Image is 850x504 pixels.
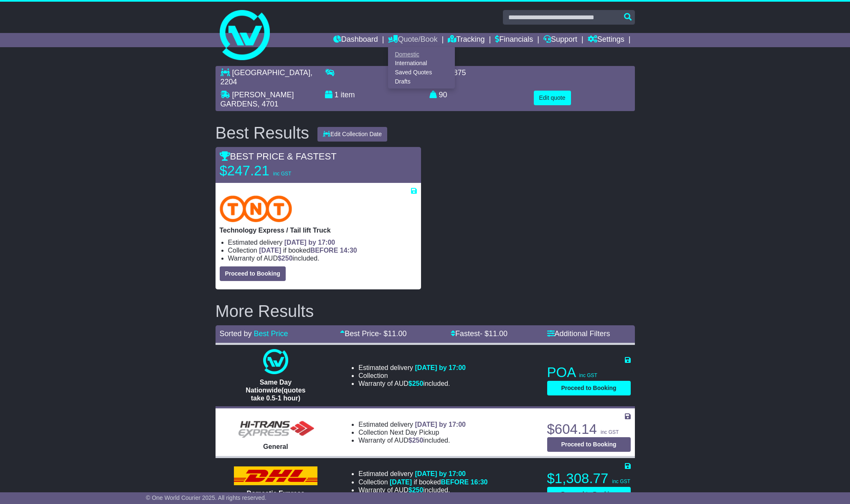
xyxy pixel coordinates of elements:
[221,68,312,86] span: , 2204
[601,429,619,435] span: inc GST
[211,124,314,142] div: Best Results
[259,247,281,254] span: [DATE]
[358,470,487,478] li: Estimated delivery
[390,479,487,486] span: if booked
[547,364,631,381] p: POA
[579,372,597,378] span: inc GST
[234,414,317,438] img: HiTrans (Machship): General
[282,255,293,262] span: 250
[534,91,571,105] button: Edit quote
[412,437,424,444] span: 250
[358,478,487,486] li: Collection
[388,77,454,86] a: Drafts
[409,380,424,387] span: $
[612,479,630,484] span: inc GST
[547,421,631,438] p: $604.14
[390,479,412,486] span: [DATE]
[480,329,507,338] span: - $
[263,443,288,450] span: General
[379,329,406,338] span: - $
[358,436,466,444] li: Warranty of AUD included.
[333,33,378,47] a: Dashboard
[216,302,635,320] h2: More Results
[278,255,293,262] span: $
[358,486,487,494] li: Warranty of AUD included.
[263,349,288,374] img: One World Courier: Same Day Nationwide(quotes take 0.5-1 hour)
[547,470,631,487] p: $1,308.77
[448,33,485,47] a: Tracking
[246,379,305,402] span: Same Day Nationwide(quotes take 0.5-1 hour)
[232,68,310,77] span: [GEOGRAPHIC_DATA]
[415,470,466,477] span: [DATE] by 17:00
[547,329,610,338] a: Additional Filters
[415,421,466,428] span: [DATE] by 17:00
[221,91,294,108] span: [PERSON_NAME] GARDENS
[489,329,507,338] span: 11.00
[220,195,292,222] img: TNT Domestic: Technology Express / Tail lift Truck
[310,247,338,254] span: BEFORE
[220,329,252,338] span: Sorted by
[220,226,417,234] p: Technology Express / Tail lift Truck
[388,50,454,59] a: Domestic
[228,238,417,246] li: Estimated delivery
[451,329,507,338] a: Fastest- $11.00
[341,91,355,99] span: item
[358,372,466,380] li: Collection
[358,364,466,372] li: Estimated delivery
[495,33,533,47] a: Financials
[358,420,466,428] li: Estimated delivery
[388,329,406,338] span: 11.00
[358,428,466,436] li: Collection
[412,486,424,494] span: 250
[220,151,337,162] span: BEST PRICE & FASTEST
[247,490,305,497] span: Domestic Express
[220,162,324,179] p: $247.21
[273,171,291,177] span: inc GST
[409,437,424,444] span: $
[471,479,488,486] span: 16:30
[358,380,466,387] li: Warranty of AUD included.
[146,494,266,501] span: © One World Courier 2025. All rights reserved.
[228,254,417,262] li: Warranty of AUD included.
[388,59,454,68] a: International
[220,266,286,281] button: Proceed to Booking
[317,127,387,142] button: Edit Collection Date
[340,329,406,338] a: Best Price- $11.00
[415,364,466,371] span: [DATE] by 17:00
[547,487,631,501] button: Proceed to Booking
[441,479,469,486] span: BEFORE
[412,380,424,387] span: 250
[409,486,424,494] span: $
[588,33,624,47] a: Settings
[547,381,631,395] button: Proceed to Booking
[543,33,577,47] a: Support
[340,247,357,254] span: 14:30
[254,329,288,338] a: Best Price
[439,91,447,99] span: 90
[547,437,631,452] button: Proceed to Booking
[388,68,454,77] a: Saved Quotes
[284,239,335,246] span: [DATE] by 17:00
[388,47,455,89] div: Quote/Book
[234,466,317,485] img: DHL: Domestic Express
[388,33,437,47] a: Quote/Book
[228,246,417,254] li: Collection
[390,429,439,436] span: Next Day Pickup
[335,91,339,99] span: 1
[258,100,279,108] span: , 4701
[259,247,357,254] span: if booked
